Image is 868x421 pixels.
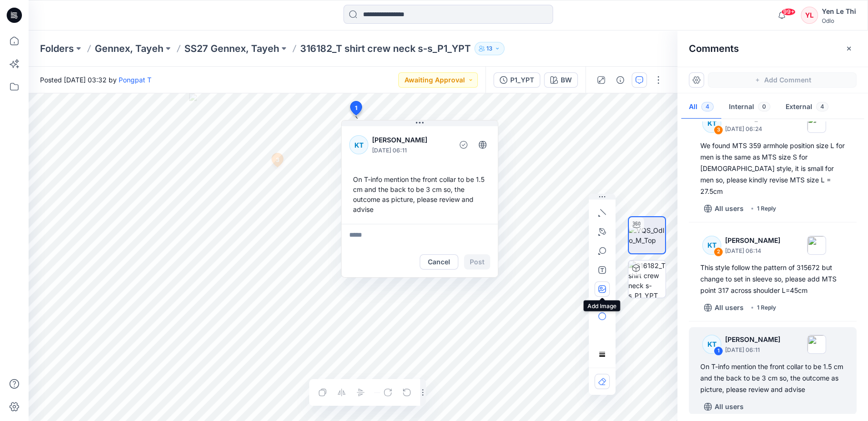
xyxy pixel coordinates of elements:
div: 1 Reply [757,303,776,312]
button: BW [544,72,578,88]
p: 13 [486,43,493,54]
button: All users [700,300,747,315]
div: 3 [714,125,723,135]
p: [PERSON_NAME] [725,334,780,345]
span: 0 [758,102,770,111]
span: 4 [816,102,828,111]
button: All users [700,201,747,216]
div: KT [702,335,721,354]
div: We found MTS 359 armhole position size L for men is the same as MTS size S for [DEMOGRAPHIC_DATA]... [700,140,845,197]
p: [DATE] 06:11 [725,345,780,355]
p: [DATE] 06:14 [725,246,780,256]
a: Folders [40,42,74,55]
div: BW [561,75,572,85]
div: P1_YPT [510,75,534,85]
div: 2 [714,247,723,257]
button: Internal [721,95,778,120]
div: 1 Reply [757,204,776,213]
span: 1 [355,104,357,112]
a: Pongpat T [119,76,151,84]
button: Cancel [420,254,458,270]
div: Yen Le Thi [822,6,856,17]
span: 99+ [781,8,796,16]
div: KT [702,114,721,133]
a: Gennex, Tayeh [95,42,163,55]
p: [DATE] 06:11 [372,146,450,155]
p: [DATE] 06:24 [725,124,780,134]
p: [PERSON_NAME] [372,134,450,146]
img: 316182_T shirt crew neck s-s_P1_YPT BW [628,261,666,298]
div: On T-info mention the front collar to be 1.5 cm and the back to be 3 cm so, the outcome as pictur... [700,361,845,395]
button: Add Comment [708,72,857,88]
div: On T-info mention the front collar to be 1.5 cm and the back to be 3 cm so, the outcome as pictur... [349,170,490,218]
button: 13 [474,42,505,55]
div: This style follow the pattern of 315672 but change to set in sleeve so, please add MTS point 317 ... [700,262,845,296]
p: All users [715,203,744,214]
button: All users [700,399,747,414]
button: External [778,95,836,120]
span: Posted [DATE] 03:32 by [40,75,151,85]
button: P1_YPT [494,72,540,88]
button: Details [613,72,628,88]
div: YL [801,7,818,24]
p: [PERSON_NAME] [725,235,780,246]
div: KT [702,236,721,255]
div: KT [349,135,368,154]
img: VQS_Odlo_M_Top [629,225,665,245]
h2: Comments [689,43,739,54]
a: SS27 Gennex, Tayeh [184,42,279,55]
p: All users [715,401,744,412]
p: 316182_T shirt crew neck s-s_P1_YPT [300,42,471,55]
button: All [681,95,721,120]
p: All users [715,302,744,313]
span: 4 [701,102,714,111]
div: Odlo [822,17,856,24]
div: 1 [714,346,723,356]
